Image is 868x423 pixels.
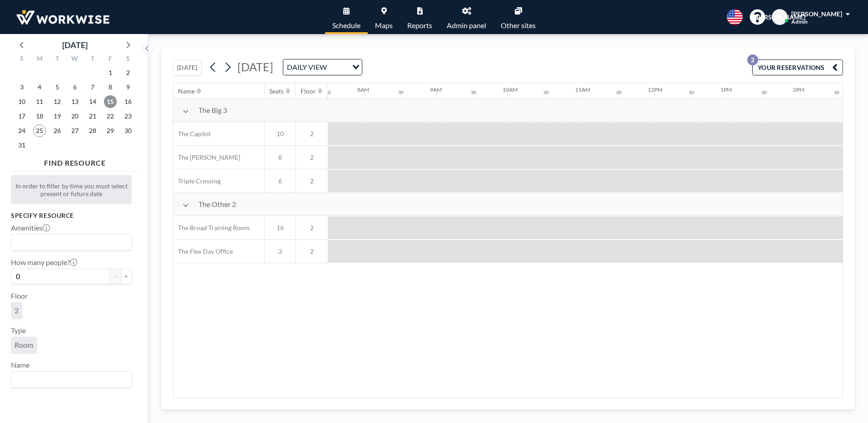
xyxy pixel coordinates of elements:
div: 1PM [720,86,732,93]
div: 9AM [430,86,442,93]
p: 2 [747,54,758,65]
div: T [49,54,66,65]
button: [DATE] [173,59,202,75]
input: Search for option [12,236,126,248]
span: Friday, August 29, 2025 [104,124,117,137]
div: 30 [471,89,476,95]
div: Seats [269,87,284,95]
span: 8 [265,153,296,162]
span: Thursday, August 7, 2025 [86,81,99,93]
div: T [84,54,101,65]
span: 2 [296,177,328,185]
div: Name [178,87,195,95]
div: 30 [398,89,404,95]
span: [DATE] [237,60,273,74]
span: 2 [296,153,328,162]
span: Friday, August 8, 2025 [104,81,117,93]
span: Sunday, August 31, 2025 [15,139,28,152]
span: 3 [265,247,296,256]
span: 16 [265,224,296,232]
span: Sunday, August 24, 2025 [15,124,28,137]
input: Search for option [12,374,126,385]
img: organization-logo [15,8,111,26]
span: The [PERSON_NAME] [173,153,240,162]
div: W [66,54,84,65]
span: Monday, August 11, 2025 [33,95,46,108]
span: Wednesday, August 20, 2025 [69,110,81,123]
div: Search for option [11,235,131,250]
div: 10AM [503,86,518,93]
div: 2PM [793,86,804,93]
div: 30 [689,89,694,95]
span: 2 [15,306,19,315]
span: Monday, August 18, 2025 [33,110,46,123]
label: How many people? [11,258,77,267]
div: 12PM [648,86,662,93]
span: [PERSON_NAME] [791,10,842,18]
span: The Flex Day Office [173,247,233,256]
span: Friday, August 1, 2025 [104,66,117,79]
div: 8AM [357,86,369,93]
span: Friday, August 22, 2025 [104,110,117,123]
label: Floor [11,291,28,300]
span: DAILY VIEW [285,61,329,73]
span: Tuesday, August 12, 2025 [51,95,64,108]
span: Monday, August 4, 2025 [33,81,46,93]
span: Tuesday, August 19, 2025 [51,110,64,123]
span: 6 [265,177,296,185]
span: Saturday, August 16, 2025 [122,95,134,108]
div: 30 [325,89,331,95]
span: Wednesday, August 6, 2025 [69,81,81,93]
span: Room [15,340,33,349]
span: Sunday, August 10, 2025 [15,95,28,108]
button: + [121,269,132,284]
div: 30 [543,89,549,95]
span: Admin [791,18,808,25]
input: Search for option [330,61,347,73]
div: 11AM [575,86,590,93]
span: Wednesday, August 13, 2025 [69,95,81,108]
div: [DATE] [62,39,88,51]
div: 30 [616,89,621,95]
span: Thursday, August 28, 2025 [86,124,99,137]
div: In order to filter by time you must select present or future date [11,175,132,204]
label: Name [11,360,30,369]
h3: Specify resource [11,211,132,220]
span: Maps [375,22,393,29]
div: M [31,54,49,65]
span: 2 [296,224,328,232]
div: Search for option [11,372,131,387]
span: The Other 2 [198,200,236,209]
label: Amenities [11,223,50,232]
span: Saturday, August 9, 2025 [122,81,134,93]
span: 2 [296,247,328,256]
span: Thursday, August 21, 2025 [86,110,99,123]
span: Sunday, August 3, 2025 [15,81,28,93]
span: Admin panel [447,22,486,29]
span: [PERSON_NAME] [755,13,805,21]
div: 30 [761,89,767,95]
span: Friday, August 15, 2025 [104,95,117,108]
span: The Capitol [173,130,211,138]
div: Search for option [283,59,362,75]
div: S [13,54,31,65]
button: YOUR RESERVATIONS2 [752,59,843,75]
span: The Big 3 [198,106,227,115]
span: Saturday, August 23, 2025 [122,110,134,123]
label: Type [11,326,26,335]
h4: FIND RESOURCE [11,155,139,167]
span: Monday, August 25, 2025 [33,124,46,137]
span: Other sites [501,22,536,29]
div: F [101,54,119,65]
div: Floor [301,87,316,95]
div: S [119,54,137,65]
span: Tuesday, August 26, 2025 [51,124,64,137]
span: The Broad Training Room [173,224,250,232]
div: 30 [834,89,839,95]
span: 2 [296,130,328,138]
span: Saturday, August 30, 2025 [122,124,134,137]
button: - [110,269,121,284]
span: Wednesday, August 27, 2025 [69,124,81,137]
span: 10 [265,130,296,138]
span: Saturday, August 2, 2025 [122,66,134,79]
